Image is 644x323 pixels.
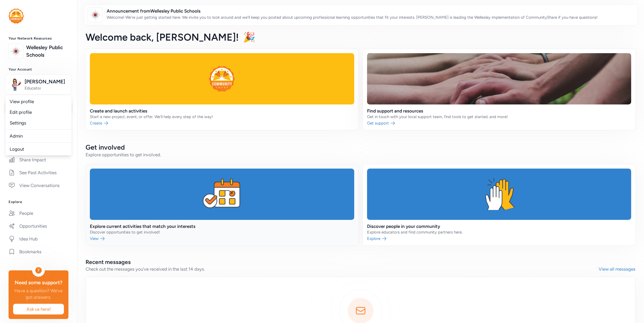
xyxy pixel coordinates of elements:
[4,103,73,114] a: Home
[9,67,68,72] h3: Your Account
[4,167,73,178] a: See Past Activities
[17,306,60,312] span: Ask us here!
[4,207,73,219] a: People
[25,85,68,91] span: Educator
[4,233,73,245] a: Idea Hub
[9,36,68,41] h3: Your Network Resources
[86,151,635,158] div: Explore opportunities to get involved.
[4,128,73,140] a: Create and Connect
[86,143,635,151] h2: Get involved
[4,154,73,166] a: Share Impact
[26,44,68,59] a: Wellesley Public Schools
[5,75,71,94] button: [PERSON_NAME]Educator
[107,14,597,21] p: Welcome! We're just getting started here. We invite you to look around and we'll keep you posted ...
[13,287,64,300] div: Have a question? We've got answers.
[5,118,72,128] a: Settings
[4,180,73,191] a: View Conversations
[86,31,239,43] span: Welcome back , [PERSON_NAME]!
[4,141,73,153] a: Close Activities
[9,200,68,204] h3: Explore
[599,266,635,272] a: View all messages
[5,96,72,107] a: View profile
[86,266,599,272] div: Check out the messages you've received in the last 14 days.
[5,131,72,141] a: Admin
[5,107,72,118] a: Edit profile
[243,31,255,43] span: 🎉
[10,45,22,57] img: logo
[4,246,73,258] a: Bookmarks
[89,9,101,21] img: logo
[35,267,42,274] div: ?
[25,78,68,85] span: [PERSON_NAME]
[9,9,24,24] img: logo
[5,95,72,155] div: [PERSON_NAME]Educator
[4,115,73,127] a: Respond to Invites
[13,279,64,286] div: Need some support?
[5,144,72,154] a: Logout
[107,8,597,14] span: Announcement from Wellesley Public Schools
[4,220,73,232] a: Opportunities
[86,258,599,266] h2: Recent messages
[13,303,64,315] button: Ask us here!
